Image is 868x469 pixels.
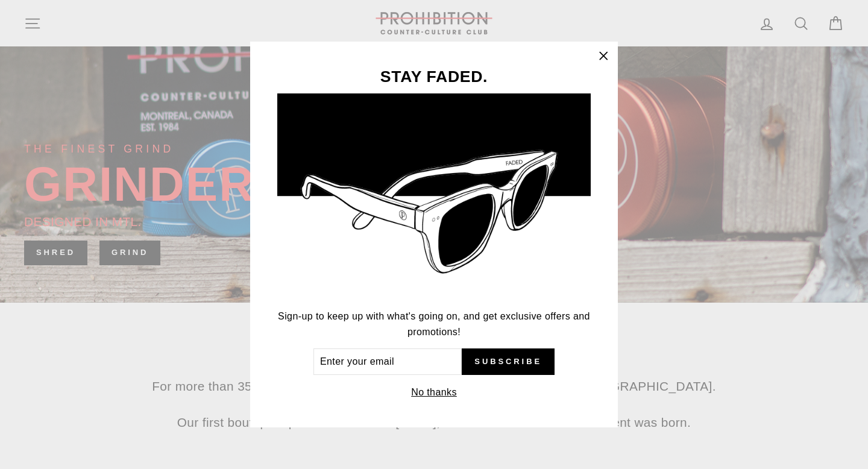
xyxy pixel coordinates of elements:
[474,356,542,367] span: Subscribe
[277,69,591,85] h3: STAY FADED.
[313,348,462,375] input: Enter your email
[407,384,461,401] button: No thanks
[277,309,591,339] p: Sign-up to keep up with what's going on, and get exclusive offers and promotions!
[462,348,555,375] button: Subscribe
